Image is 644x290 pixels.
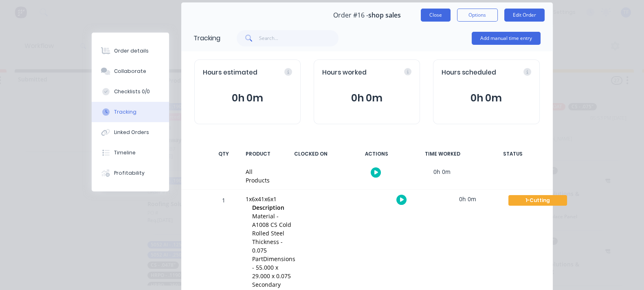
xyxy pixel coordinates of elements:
[246,167,270,185] div: All Products
[114,149,136,156] div: Timeline
[193,33,220,43] div: Tracking
[92,143,169,163] button: Timeline
[114,47,149,55] div: Order details
[421,9,451,22] button: Close
[442,68,496,77] span: Hours scheduled
[368,11,401,19] span: shop sales
[412,145,473,163] div: TIME WORKED
[411,163,473,181] div: 0h 0m
[508,195,567,206] div: 1-Cutting
[280,145,341,163] div: CLOCKED ON
[478,145,547,163] div: STATUS
[114,169,145,177] div: Profitability
[92,122,169,143] button: Linked Orders
[504,9,545,22] button: Edit Order
[92,163,169,183] button: Profitability
[437,190,498,208] div: 0h 0m
[114,88,150,95] div: Checklists 0/0
[114,129,149,136] div: Linked Orders
[259,30,338,46] input: Search...
[246,195,295,203] div: 1x6x41x6x1
[241,145,275,163] div: PRODUCT
[92,102,169,122] button: Tracking
[92,81,169,102] button: Checklists 0/0
[322,90,411,106] button: 0h 0m
[203,90,292,106] button: 0h 0m
[203,68,257,77] span: Hours estimated
[322,68,367,77] span: Hours worked
[92,41,169,61] button: Order details
[252,203,284,212] span: Description
[211,145,236,163] div: QTY
[346,145,407,163] div: ACTIONS
[114,108,136,116] div: Tracking
[333,11,368,19] span: Order #16 -
[114,68,146,75] div: Collaborate
[472,32,541,45] button: Add manual time entry
[508,195,567,206] button: 1-Cutting
[92,61,169,81] button: Collaborate
[457,9,498,22] button: Options
[442,90,531,106] button: 0h 0m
